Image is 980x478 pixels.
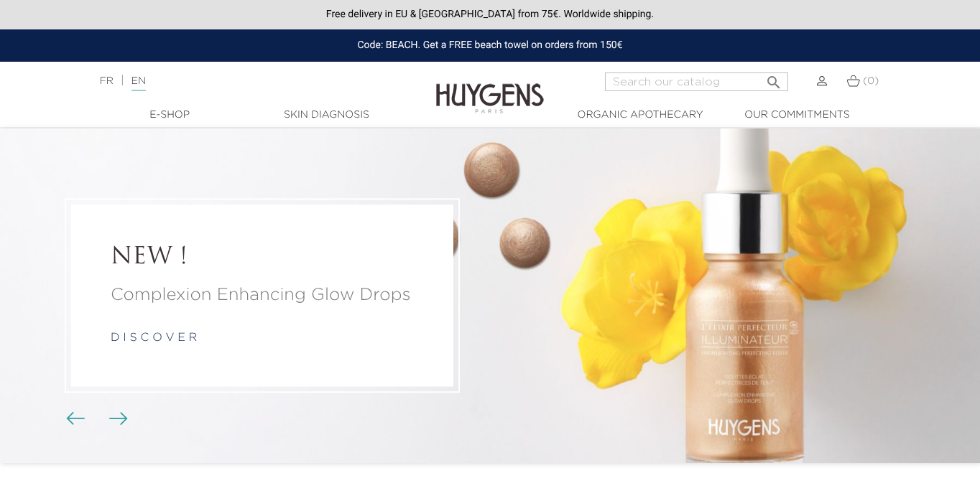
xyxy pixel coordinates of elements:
[100,76,114,86] a: FR
[765,70,782,87] i: 
[761,68,787,88] button: 
[568,108,712,123] a: Organic Apothecary
[98,108,241,123] a: E-Shop
[254,108,398,123] a: Skin Diagnosis
[131,76,146,91] a: EN
[725,108,869,123] a: Our commitments
[605,72,788,91] input: Search
[72,408,119,430] div: Carousel buttons
[111,283,414,309] a: Complexion Enhancing Glow Drops
[863,76,879,86] span: (0)
[111,244,414,271] a: NEW !
[111,333,197,345] a: d i s c o v e r
[93,72,398,90] div: |
[436,60,544,116] img: Huygens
